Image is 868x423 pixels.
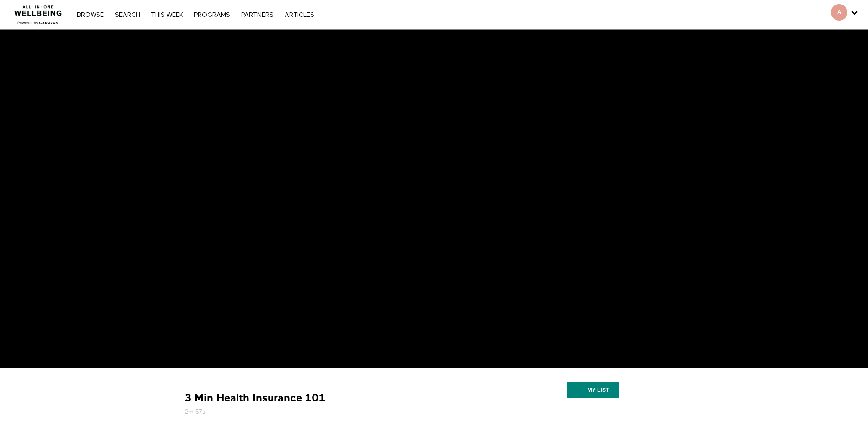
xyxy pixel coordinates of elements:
a: ARTICLES [280,12,319,18]
a: Browse [72,12,108,18]
a: PARTNERS [237,12,278,18]
nav: Primary [72,10,318,19]
h5: 2m 57s [185,407,491,417]
button: My list [567,382,619,398]
strong: 3 Min Health Insurance 101 [185,391,325,405]
a: Search [110,12,145,18]
a: PROGRAMS [189,12,235,18]
a: THIS WEEK [146,12,188,18]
